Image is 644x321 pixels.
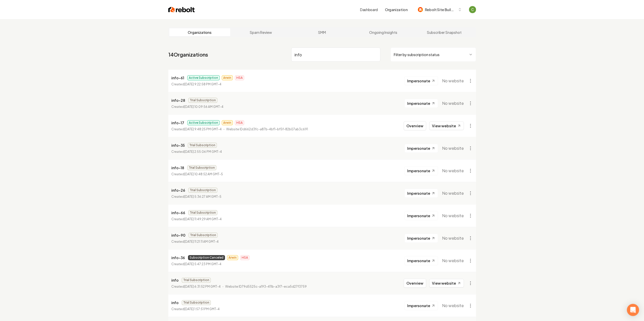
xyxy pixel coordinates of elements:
[171,142,185,148] p: info-35
[230,28,292,36] a: Spam Review
[627,304,639,316] div: Open Intercom Messenger
[407,101,430,106] span: Impersonate
[171,104,223,109] p: Created
[225,284,307,289] p: Website ID 79d5525c-a193-411b-a3f7-eca5d27f3759
[429,279,464,287] a: View website
[404,76,438,85] button: Impersonate
[188,188,217,193] span: Trial Subscription
[407,236,430,241] span: Impersonate
[352,28,414,36] a: Ongoing Insights
[404,144,438,153] button: Impersonate
[188,210,217,215] span: Trial Subscription
[171,127,222,132] p: Created
[404,301,438,310] button: Impersonate
[469,6,476,13] img: Candela Corradin
[404,189,438,198] button: Impersonate
[187,120,220,125] span: Active Subscription
[442,235,464,241] span: No website
[442,100,464,106] span: No website
[404,234,438,243] button: Impersonate
[182,300,211,305] span: Trial Subscription
[404,166,438,175] button: Impersonate
[404,211,438,220] button: Impersonate
[168,6,195,13] img: Rebolt Logo
[442,303,464,309] span: No website
[171,262,221,267] p: Created
[235,75,244,80] span: HSA
[226,127,308,132] p: Website ID d662d3fc-a87b-4bf1-bf5f-82b07ab3c691
[171,75,184,81] p: info-61
[407,258,430,263] span: Impersonate
[291,47,380,62] input: Search by name or ID
[171,172,223,177] p: Created
[240,255,250,260] span: HSA
[442,78,464,84] span: No website
[171,307,220,312] p: Created
[182,278,211,283] span: Trial Subscription
[184,105,223,109] time: [DATE] 10:09:56 AM GMT-4
[222,120,233,125] span: Arwin
[171,210,185,216] p: info-66
[407,146,430,151] span: Impersonate
[235,120,244,125] span: HSA
[171,239,219,244] p: Created
[171,97,185,103] p: info-28
[171,300,179,306] p: info
[404,279,426,288] button: Overview
[171,255,185,261] p: info-36
[171,165,184,171] p: info-18
[404,256,438,265] button: Impersonate
[418,7,423,12] img: Rebolt Site Builder
[171,217,222,222] p: Created
[184,172,223,176] time: [DATE] 10:48:52 AM GMT-5
[171,284,221,289] p: Created
[407,213,430,218] span: Impersonate
[442,190,464,196] span: No website
[442,258,464,264] span: No website
[184,285,221,288] time: [DATE] 6:31:52 PM GMT-4
[188,98,217,103] span: Trial Subscription
[425,7,456,12] span: Rebolt Site Builder
[184,307,220,311] time: [DATE] 1:57:51 PM GMT-4
[184,195,221,199] time: [DATE] 5:36:27 AM GMT-5
[184,150,222,154] time: [DATE] 2:55:06 PM GMT-4
[168,51,208,58] a: 14Organizations
[407,303,430,308] span: Impersonate
[184,82,221,86] time: [DATE] 9:22:58 PM GMT-4
[171,232,185,238] p: info-90
[187,165,216,170] span: Trial Subscription
[184,217,222,221] time: [DATE] 11:49:29 AM GMT-4
[171,82,221,87] p: Created
[414,28,475,36] a: Subscriber Snapshot
[169,28,231,36] a: Organizations
[382,5,411,14] button: Organization
[227,255,238,260] span: Arwin
[188,143,217,148] span: Trial Subscription
[222,75,233,80] span: Arwin
[171,194,221,199] p: Created
[184,240,219,243] time: [DATE] 11:21:11 AM GMT-4
[442,213,464,219] span: No website
[184,262,221,266] time: [DATE] 5:47:23 PM GMT-4
[407,191,430,196] span: Impersonate
[360,7,378,12] a: Dashboard
[407,78,430,83] span: Impersonate
[404,99,438,108] button: Impersonate
[189,233,218,238] span: Trial Subscription
[171,277,179,283] p: info
[171,149,222,154] p: Created
[292,28,353,36] a: SMM
[429,121,464,130] a: View website
[171,187,185,193] p: info-26
[442,168,464,174] span: No website
[404,121,426,130] button: Overview
[442,145,464,151] span: No website
[171,120,184,126] p: info-17
[469,6,476,13] button: Open user button
[407,168,430,173] span: Impersonate
[188,255,225,260] span: Subscription Canceled
[184,127,222,131] time: [DATE] 9:48:25 PM GMT-4
[187,75,220,80] span: Active Subscription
